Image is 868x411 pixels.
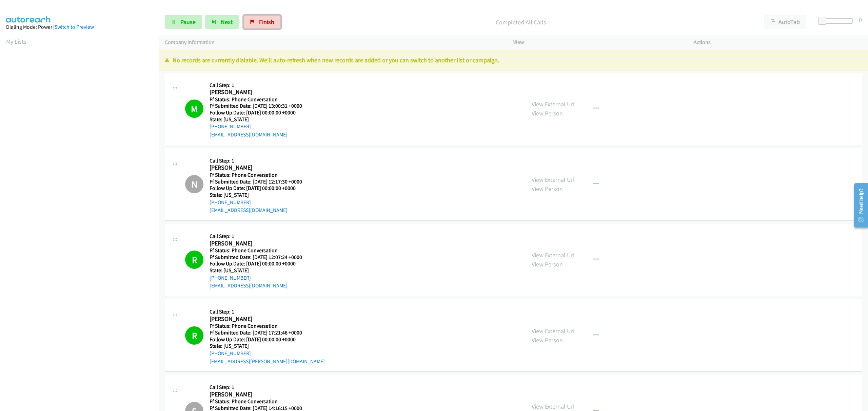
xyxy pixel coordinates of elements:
h5: Call Step: 1 [210,82,311,89]
p: Actions [694,38,862,46]
h5: Ff Status: Phone Conversation [210,323,325,329]
h5: Ff Status: Phone Conversation [210,398,311,405]
a: View Person [532,185,563,193]
h2: [PERSON_NAME] [210,164,311,172]
a: View Person [532,336,563,344]
h2: [PERSON_NAME] [210,88,311,96]
a: View External Url [532,403,575,410]
a: View External Url [532,251,575,259]
h5: Ff Status: Phone Conversation [210,172,311,178]
p: View [513,38,682,46]
h5: Ff Submitted Date: [DATE] 12:07:24 +0000 [210,254,311,261]
h5: Call Step: 1 [210,157,311,164]
div: Dialing Mode: Power | [6,23,153,31]
a: [EMAIL_ADDRESS][DOMAIN_NAME] [210,207,288,213]
a: View Person [532,109,563,117]
a: [PHONE_NUMBER] [210,199,251,205]
a: [EMAIL_ADDRESS][PERSON_NAME][DOMAIN_NAME] [210,358,325,365]
h5: Ff Submitted Date: [DATE] 17:21:46 +0000 [210,329,325,336]
button: Next [205,15,239,29]
a: [EMAIL_ADDRESS][DOMAIN_NAME] [210,131,288,138]
span: Next [221,18,233,26]
h5: Follow Up Date: [DATE] 00:00:00 +0000 [210,185,311,192]
a: My Lists [6,38,26,45]
a: Switch to Preview [55,24,94,30]
h1: M [185,100,203,118]
h5: Ff Submitted Date: [DATE] 13:00:31 +0000 [210,103,311,109]
h2: [PERSON_NAME] [210,391,311,398]
h5: State: [US_STATE] [210,343,325,349]
div: Delay between calls (in seconds) [822,18,853,24]
h5: Ff Submitted Date: [DATE] 12:17:30 +0000 [210,178,311,185]
h2: [PERSON_NAME] [210,240,311,247]
h5: Follow Up Date: [DATE] 00:00:00 +0000 [210,336,325,343]
h5: Ff Status: Phone Conversation [210,247,311,254]
a: [EMAIL_ADDRESS][DOMAIN_NAME] [210,282,288,289]
button: AutoTab [764,15,806,29]
h2: [PERSON_NAME] [210,315,311,323]
iframe: Dialpad [6,52,159,374]
p: Company Information [165,38,501,46]
h1: R [185,326,203,345]
div: 0 [859,15,862,24]
a: View External Url [532,100,575,108]
a: [PHONE_NUMBER] [210,123,251,130]
h5: State: [US_STATE] [210,192,311,198]
a: Finish [243,15,281,29]
h5: Call Step: 1 [210,308,325,315]
h5: Call Step: 1 [210,233,311,240]
h5: Follow Up Date: [DATE] 00:00:00 +0000 [210,109,311,116]
a: [PHONE_NUMBER] [210,275,251,281]
h5: Ff Status: Phone Conversation [210,96,311,103]
a: View External Url [532,327,575,335]
a: Pause [165,15,202,29]
p: Completed All Calls [290,18,752,27]
p: No records are currently dialable. We'll auto-refresh when new records are added or you can switc... [165,56,862,65]
h5: State: [US_STATE] [210,116,311,123]
h5: Follow Up Date: [DATE] 00:00:00 +0000 [210,260,311,267]
a: View Person [532,260,563,268]
span: Finish [259,18,274,26]
span: Pause [180,18,196,26]
a: View External Url [532,176,575,183]
h1: N [185,175,203,193]
h5: State: [US_STATE] [210,267,311,274]
h1: R [185,251,203,269]
iframe: Resource Center [849,178,868,232]
a: [PHONE_NUMBER] [210,350,251,356]
h5: Call Step: 1 [210,384,311,391]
